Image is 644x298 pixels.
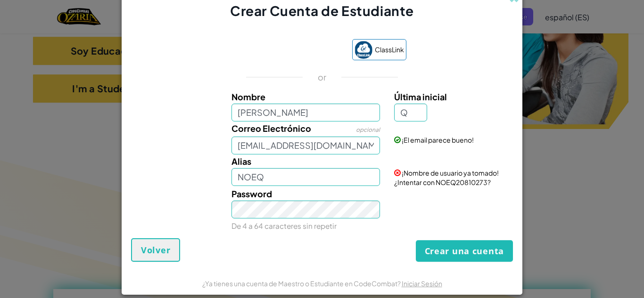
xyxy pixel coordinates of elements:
span: ClassLink [375,43,404,56]
span: ¿Ya tienes una cuenta de Maestro o Estudiante en CodeCombat? [202,279,402,288]
iframe: Botón Iniciar sesión con Google [233,40,347,61]
span: Correo Electrónico [231,123,311,134]
span: Última inicial [394,91,447,102]
button: Volver [131,238,180,262]
a: Iniciar Sesión [402,279,442,288]
span: ¡Nombre de usuario ya tomado! ¿Intentar con NOEQ20810273? [394,169,499,186]
img: classlink-logo-small.png [355,41,372,59]
span: Crear Cuenta de Estudiante [230,2,414,19]
span: Volver [141,244,170,256]
span: Password [231,188,272,199]
small: De 4 a 64 caracteres sin repetir [231,221,337,230]
span: Alias [231,156,251,167]
span: opcional [356,126,380,133]
span: Nombre [231,91,265,102]
p: or [318,72,327,83]
button: Crear una cuenta [416,240,513,262]
span: ¡El email parece bueno! [402,136,474,144]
